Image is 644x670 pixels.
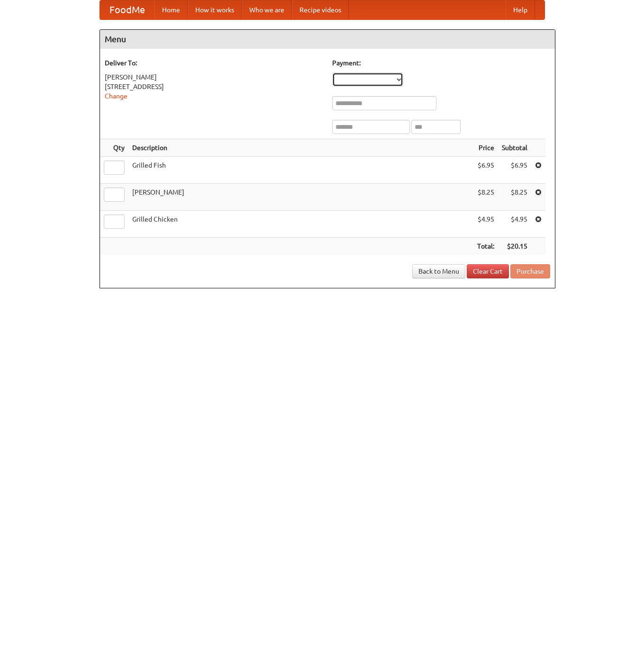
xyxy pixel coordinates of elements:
td: $8.25 [473,184,498,211]
a: Change [105,92,127,100]
div: [STREET_ADDRESS] [105,82,323,91]
a: Who we are [242,0,292,19]
td: $6.95 [473,157,498,184]
h4: Menu [100,30,555,49]
td: Grilled Fish [128,157,473,184]
th: Total: [473,238,498,255]
a: How it works [188,0,242,19]
h5: Deliver To: [105,58,323,68]
a: FoodMe [100,0,154,19]
td: Grilled Chicken [128,211,473,238]
a: Help [506,0,535,19]
button: Purchase [510,264,550,278]
div: [PERSON_NAME] [105,72,323,82]
h5: Payment: [332,58,550,68]
td: $8.25 [498,184,531,211]
th: Price [473,139,498,157]
th: Qty [100,139,128,157]
td: $6.95 [498,157,531,184]
a: Recipe videos [292,0,349,19]
th: Description [128,139,473,157]
a: Back to Menu [412,264,465,278]
th: Subtotal [498,139,531,157]
th: $20.15 [498,238,531,255]
td: [PERSON_NAME] [128,184,473,211]
td: $4.95 [473,211,498,238]
a: Home [154,0,188,19]
a: Clear Cart [467,264,509,278]
td: $4.95 [498,211,531,238]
